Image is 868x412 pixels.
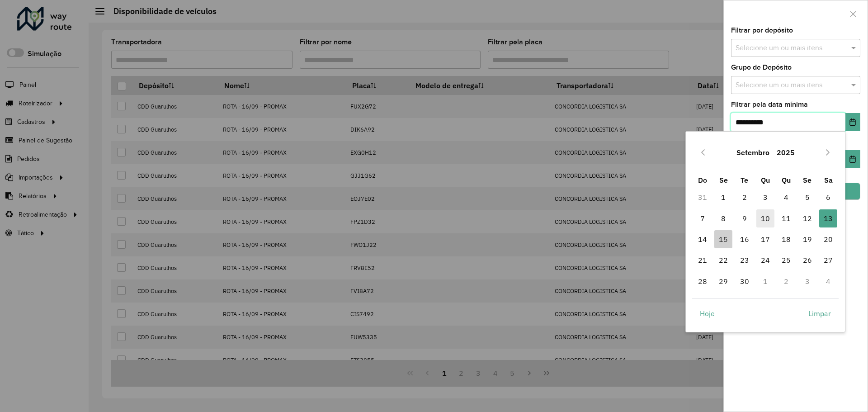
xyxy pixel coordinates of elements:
[693,209,712,227] span: 7
[693,230,712,248] span: 14
[756,188,774,206] span: 3
[755,271,776,292] td: 1
[692,208,713,229] td: 7
[803,175,811,185] span: Se
[797,229,818,250] td: 19
[713,229,734,250] td: 15
[782,175,791,185] span: Qu
[713,187,734,208] td: 1
[736,230,754,248] span: 16
[776,187,797,208] td: 4
[719,175,728,185] span: Se
[700,308,715,319] span: Hoje
[798,188,816,206] span: 5
[713,271,734,292] td: 29
[714,230,732,248] span: 15
[685,131,845,332] div: Choose Date
[777,188,795,206] span: 4
[714,251,732,269] span: 22
[755,208,776,229] td: 10
[714,209,732,227] span: 8
[777,251,795,269] span: 25
[798,230,816,248] span: 19
[818,229,839,250] td: 20
[734,250,755,270] td: 23
[776,271,797,292] td: 2
[693,272,712,290] span: 28
[845,150,860,168] button: Choose Date
[736,209,754,227] span: 9
[818,250,839,270] td: 27
[734,271,755,292] td: 30
[797,250,818,270] td: 26
[755,187,776,208] td: 3
[818,271,839,292] td: 4
[693,251,712,269] span: 21
[824,175,833,185] span: Sa
[736,272,754,290] span: 30
[773,142,798,163] button: Choose Year
[798,209,816,227] span: 12
[713,208,734,229] td: 8
[733,142,773,163] button: Choose Month
[819,209,837,227] span: 13
[731,25,793,36] label: Filtrar por depósito
[692,229,713,250] td: 14
[731,99,808,110] label: Filtrar pela data mínima
[692,250,713,270] td: 21
[819,188,837,206] span: 6
[696,145,710,160] button: Previous Month
[797,208,818,229] td: 12
[713,250,734,270] td: 22
[734,229,755,250] td: 16
[818,187,839,208] td: 6
[845,113,860,131] button: Choose Date
[819,230,837,248] span: 20
[741,175,748,185] span: Te
[692,187,713,208] td: 31
[734,187,755,208] td: 2
[756,251,774,269] span: 24
[797,187,818,208] td: 5
[734,208,755,229] td: 9
[776,250,797,270] td: 25
[761,175,770,185] span: Qu
[756,230,774,248] span: 17
[692,271,713,292] td: 28
[819,251,837,269] span: 27
[755,229,776,250] td: 17
[698,175,707,185] span: Do
[797,271,818,292] td: 3
[801,304,839,322] button: Limpar
[818,208,839,229] td: 13
[736,251,754,269] span: 23
[755,250,776,270] td: 24
[736,188,754,206] span: 2
[798,251,816,269] span: 26
[777,209,795,227] span: 11
[692,304,722,322] button: Hoje
[821,145,835,160] button: Next Month
[756,209,774,227] span: 10
[777,230,795,248] span: 18
[731,62,792,73] label: Grupo de Depósito
[808,308,831,319] span: Limpar
[776,208,797,229] td: 11
[714,188,732,206] span: 1
[714,272,732,290] span: 29
[776,229,797,250] td: 18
